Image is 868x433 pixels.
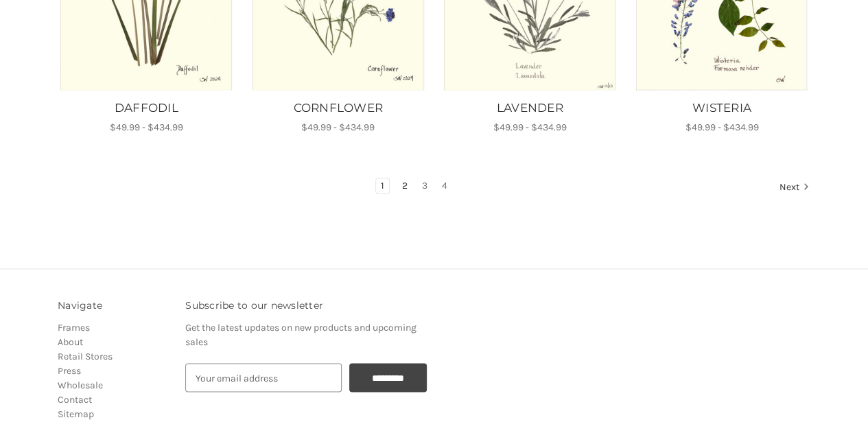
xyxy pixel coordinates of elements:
h3: Subscribe to our newsletter [185,298,427,312]
h3: Navigate [58,298,171,312]
a: Wholesale [58,379,103,390]
a: CORNFLOWER, Price range from $49.99 to $434.99 [250,100,427,117]
span: $49.99 - $434.99 [301,121,375,133]
a: DAFFODIL, Price range from $49.99 to $434.99 [58,100,235,117]
span: $49.99 - $434.99 [685,121,758,133]
a: WISTERIA, Price range from $49.99 to $434.99 [633,100,811,117]
a: Next [775,178,810,196]
nav: pagination [58,178,810,197]
a: Retail Stores [58,350,113,362]
a: Press [58,364,81,376]
a: Page 4 of 4 [437,178,452,194]
a: About [58,336,83,347]
a: Page 1 of 4 [376,178,389,194]
span: $49.99 - $434.99 [493,121,567,133]
input: Your email address [185,363,342,392]
a: Contact [58,393,92,405]
a: Frames [58,321,90,333]
a: Page 2 of 4 [397,178,412,194]
a: Sitemap [58,408,94,419]
a: LAVENDER, Price range from $49.99 to $434.99 [441,100,619,117]
span: $49.99 - $434.99 [110,121,183,133]
p: Get the latest updates on new products and upcoming sales [185,320,427,349]
a: Page 3 of 4 [417,178,432,194]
